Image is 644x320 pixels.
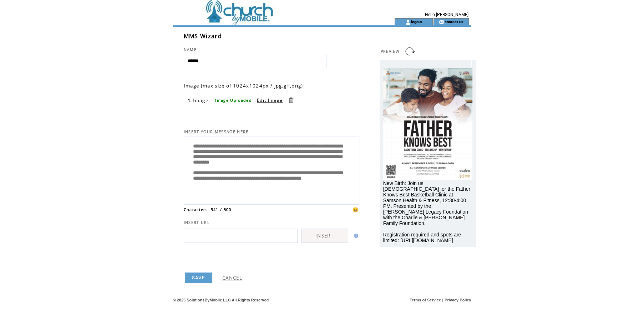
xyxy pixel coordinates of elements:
[184,82,305,89] span: Image (max size of 1024x1024px / jpg,gif,png):
[353,206,359,213] span: 😀
[184,32,222,40] span: MMS Wizard
[381,49,400,54] span: PREVIEW
[257,97,283,103] a: Edit Image
[184,47,197,52] span: NAME
[173,298,269,302] span: © 2025 SolutionsByMobile LLC All Rights Reserved
[222,275,242,281] a: CANCEL
[411,19,422,24] a: logout
[444,19,463,24] a: contact us
[184,207,232,212] span: Characters: 341 / 500
[184,220,210,225] span: INSERT URL
[185,272,212,283] a: SAVE
[410,298,441,302] a: Terms of Service
[301,229,348,243] a: INSERT
[405,19,411,25] img: account_icon.gif
[442,298,443,302] span: |
[439,19,444,25] img: contact_us_icon.gif
[188,98,192,103] span: 1.
[184,129,249,134] span: INSERT YOUR MESSAGE HERE
[445,298,471,302] a: Privacy Policy
[352,234,358,238] img: help.gif
[215,98,252,103] span: Image Uploaded
[193,97,210,104] span: Image:
[383,180,471,243] span: New Birth: Join us [DEMOGRAPHIC_DATA] for the Father Knows Best Basketball Clinic at Samson Healt...
[288,97,294,104] a: Delete this item
[425,12,468,17] span: Hello [PERSON_NAME]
